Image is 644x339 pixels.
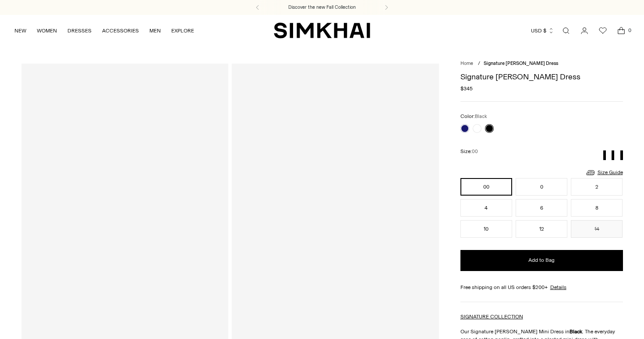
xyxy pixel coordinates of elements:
[460,220,512,238] button: 10
[171,21,194,40] a: EXPLORE
[149,21,161,40] a: MEN
[460,112,487,121] label: Color:
[550,283,566,291] a: Details
[460,178,512,196] button: 00
[67,21,92,40] a: DRESSES
[460,85,473,93] span: $345
[472,149,478,154] span: 00
[460,283,623,291] div: Free shipping on all US orders $200+
[475,114,487,119] span: Black
[460,250,623,271] button: Add to Bag
[571,199,623,217] button: 8
[460,61,473,66] a: Home
[528,257,555,264] span: Add to Bag
[571,220,623,238] button: 14
[612,22,630,39] a: Open cart modal
[516,199,567,217] button: 6
[576,22,593,39] a: Go to the account page
[570,328,582,335] b: Black
[484,61,558,66] span: Signature [PERSON_NAME] Dress
[14,21,26,40] a: NEW
[288,4,356,11] a: Discover the new Fall Collection
[531,21,554,40] button: USD $
[460,60,623,68] nav: breadcrumbs
[571,178,623,196] button: 2
[478,60,480,68] div: /
[516,178,567,196] button: 0
[557,22,575,39] a: Open search modal
[516,220,567,238] button: 12
[594,22,612,39] a: Wishlist
[274,22,370,39] a: SIMKHAI
[460,73,623,81] h1: Signature [PERSON_NAME] Dress
[37,21,57,40] a: WOMEN
[626,26,633,34] span: 0
[585,167,623,178] a: Size Guide
[460,314,523,320] a: SIGNATURE COLLECTION
[460,199,512,217] button: 4
[102,21,139,40] a: ACCESSORIES
[460,147,478,156] label: Size:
